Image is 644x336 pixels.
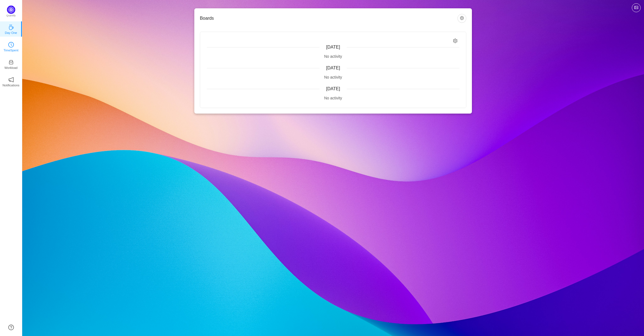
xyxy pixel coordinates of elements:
a: icon: notificationNotifications [8,79,14,84]
p: Quantify [6,14,16,18]
p: Workload [4,65,17,70]
div: No activity [207,54,459,59]
p: Notifications [2,83,19,88]
a: icon: clock-circleTimeSpent [8,44,14,49]
h3: Boards [200,16,457,21]
i: icon: inbox [8,59,14,65]
div: No activity [207,74,459,80]
i: icon: clock-circle [8,42,14,47]
i: icon: notification [8,77,14,82]
button: icon: picture [632,3,641,12]
a: icon: question-circle [8,325,14,330]
p: TimeSpent [4,48,19,53]
button: icon: setting [457,14,466,23]
span: [DATE] [326,86,340,91]
i: icon: setting [453,39,458,43]
span: [DATE] [326,45,340,49]
a: icon: inboxWorkload [8,61,14,67]
p: Day One [5,30,17,35]
div: No activity [207,95,459,101]
a: icon: coffeeDay One [8,26,14,32]
span: [DATE] [326,66,340,70]
i: icon: coffee [8,24,14,30]
img: Quantify [7,6,15,14]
